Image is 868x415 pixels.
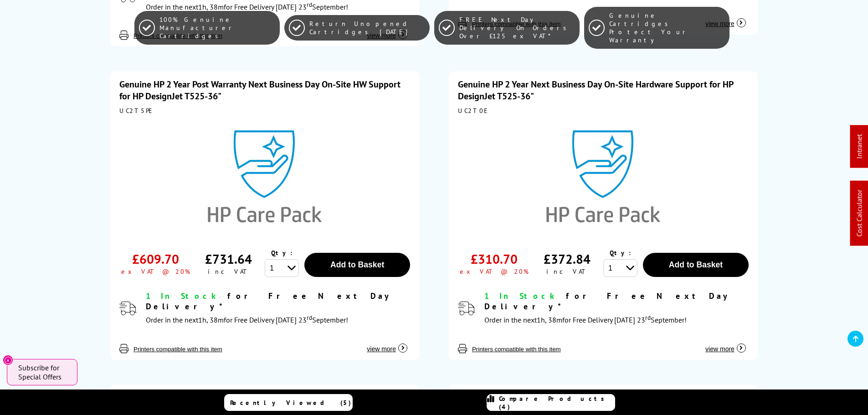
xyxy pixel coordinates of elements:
button: Printers compatible with this item [131,345,225,353]
div: UC2T0E [458,107,749,115]
span: Order in the next for Free Delivery [DATE] 23 September! [146,315,348,324]
span: 1h, 38m [198,315,224,324]
div: ex VAT @ 20% [121,267,190,276]
span: for Free Next Day Delivery* [146,291,393,312]
span: Subscribe for Special Offers [18,363,68,381]
a: Recently Viewed (5) [224,394,353,411]
span: Order in the next for Free Delivery [DATE] 23 September! [484,315,687,324]
div: £310.70 [471,251,518,267]
a: Genuine HP 2 Year Post Warranty Next Business Day On-Site HW Support for HP DesignJet T525-36" [119,78,401,102]
sup: rd [645,313,651,322]
a: Compare Products (4) [487,394,615,411]
button: view more [703,336,749,353]
span: 1h, 38m [537,315,562,324]
span: FREE Next Day Delivery On Orders Over £125 ex VAT* [459,15,575,40]
sup: rd [307,313,312,322]
span: Add to Basket [669,260,723,269]
div: UC2T5PE [119,107,410,115]
span: Return Unopened Cartridges [DATE] [309,20,425,36]
div: modal_delivery [484,291,749,327]
div: £731.64 [205,251,252,267]
div: inc VAT [546,267,588,276]
span: Qty: [271,249,293,257]
span: Recently Viewed (5) [230,399,351,407]
a: Genuine HP 2 Year Next Business Day On-Site Hardware Support for HP DesignJet T525-36" [458,78,733,102]
span: for Free Next Day Delivery* [484,291,732,312]
span: 1 In Stock [484,291,558,301]
div: £372.84 [544,251,591,267]
img: HP 2 Year Post Warranty Next Business Day On-Site HW Support for HP DesignJet T525-36" [208,119,322,233]
a: Intranet [855,134,864,159]
button: Add to Basket [643,253,749,277]
div: modal_delivery [146,291,410,327]
span: Qty: [610,249,631,257]
span: Genuine Cartridges Protect Your Warranty [609,11,724,44]
span: Compare Products (4) [499,395,615,411]
img: HP 2 Year Next Business Day On-Site Hardware Support for HP DesignJet T525-36" [546,119,660,233]
button: Close [3,355,13,365]
button: Printers compatible with this item [469,345,564,353]
button: Add to Basket [304,253,410,277]
button: view more [364,336,410,353]
span: view more [705,345,734,353]
span: 1 In Stock [146,291,220,301]
span: Add to Basket [330,260,384,269]
a: Cost Calculator [855,190,864,237]
span: view more [367,345,396,353]
div: ex VAT @ 20% [460,267,529,276]
span: 100% Genuine Manufacturer Cartridges [159,15,275,40]
div: inc VAT [208,267,249,276]
div: £609.70 [132,251,179,267]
